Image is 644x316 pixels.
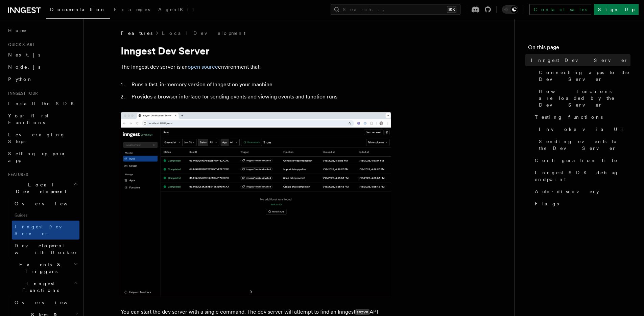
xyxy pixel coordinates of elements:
[121,45,391,57] h1: Inngest Dev Server
[15,243,78,255] span: Development with Docker
[5,73,79,85] a: Python
[528,43,630,54] h4: On this page
[114,7,150,12] span: Examples
[536,123,630,135] a: Invoke via UI
[532,198,630,210] a: Flags
[8,64,40,70] span: Node.js
[535,188,599,195] span: Auto-discovery
[535,200,559,207] span: Flags
[5,97,79,110] a: Install the SDK
[162,30,245,37] a: Local Development
[5,258,79,277] button: Events & Triggers
[15,224,72,236] span: Inngest Dev Server
[535,157,618,164] span: Configuration file
[536,85,630,111] a: How functions are loaded by the Dev Server
[531,57,628,64] span: Inngest Dev Server
[539,126,629,133] span: Invoke via UI
[15,201,84,206] span: Overview
[536,66,630,85] a: Connecting apps to the Dev Server
[5,49,79,61] a: Next.js
[5,198,79,258] div: Local Development
[532,185,630,198] a: Auto-discovery
[12,198,79,210] a: Overview
[188,64,218,70] a: open source
[15,300,84,305] span: Overview
[502,5,518,14] button: Toggle dark mode
[8,113,48,125] span: Your first Functions
[535,169,630,183] span: Inngest SDK debug endpoint
[528,54,630,66] a: Inngest Dev Server
[12,296,79,309] a: Overview
[46,2,110,19] a: Documentation
[50,7,106,12] span: Documentation
[5,110,79,129] a: Your first Functions
[331,4,460,15] button: Search...⌘K
[5,129,79,148] a: Leveraging Steps
[539,88,630,108] span: How functions are loaded by the Dev Server
[121,30,152,37] span: Features
[539,69,630,83] span: Connecting apps to the Dev Server
[5,277,79,296] button: Inngest Functions
[129,80,391,89] li: Runs a fast, in-memory version of Inngest on your machine
[8,27,27,34] span: Home
[532,166,630,185] a: Inngest SDK debug endpoint
[532,154,630,166] a: Configuration file
[8,101,78,106] span: Install the SDK
[8,151,66,163] span: Setting up your app
[5,179,79,198] button: Local Development
[158,7,194,12] span: AgentKit
[8,76,33,82] span: Python
[121,62,391,72] p: The Inngest dev server is an environment that:
[129,92,391,101] li: Provides a browser interface for sending events and viewing events and function runs
[532,111,630,123] a: Testing functions
[355,309,369,315] code: serve
[12,240,79,258] a: Development with Docker
[5,24,79,37] a: Home
[5,280,73,294] span: Inngest Functions
[5,261,74,275] span: Events & Triggers
[8,132,65,144] span: Leveraging Steps
[5,61,79,73] a: Node.js
[5,181,74,195] span: Local Development
[536,135,630,154] a: Sending events to the Dev Server
[594,4,639,15] a: Sign Up
[154,2,198,18] a: AgentKit
[5,42,35,47] span: Quick start
[12,221,79,240] a: Inngest Dev Server
[110,2,154,18] a: Examples
[12,210,79,221] span: Guides
[8,52,40,58] span: Next.js
[5,91,38,96] span: Inngest tour
[529,4,591,15] a: Contact sales
[447,6,456,13] kbd: ⌘K
[121,112,391,296] img: Dev Server Demo
[539,138,630,152] span: Sending events to the Dev Server
[535,114,603,120] span: Testing functions
[5,172,28,177] span: Features
[5,148,79,166] a: Setting up your app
